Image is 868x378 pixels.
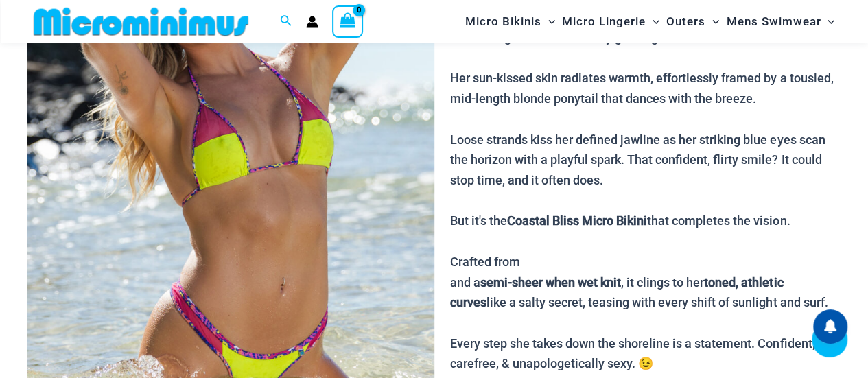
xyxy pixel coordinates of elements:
a: Search icon link [280,13,292,30]
img: MM SHOP LOGO FLAT [28,6,254,37]
p: The morning sun glistens over the ocean, and there she stands—bathed in gold and absolutely glowi... [450,7,841,374]
a: Micro BikinisMenu ToggleMenu Toggle [462,4,559,39]
span: Menu Toggle [646,4,659,39]
b: semi-sheer when wet knit [480,275,621,290]
a: Micro LingerieMenu ToggleMenu Toggle [559,4,663,39]
a: Mens SwimwearMenu ToggleMenu Toggle [723,4,838,39]
span: Menu Toggle [541,4,555,39]
span: Micro Bikinis [465,4,541,39]
span: Menu Toggle [705,4,719,39]
a: OutersMenu ToggleMenu Toggle [663,4,723,39]
span: Menu Toggle [821,4,834,39]
span: Mens Swimwear [726,4,821,39]
a: View Shopping Cart, empty [332,5,364,37]
span: Micro Lingerie [562,4,646,39]
span: Outers [666,4,705,39]
b: Coastal Bliss Micro Bikini [507,213,647,228]
nav: Site Navigation [460,2,841,41]
div: and a , it clings to her like a salty secret, teasing with every shift of sunlight and surf. Ever... [450,272,841,375]
a: Account icon link [306,16,318,28]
